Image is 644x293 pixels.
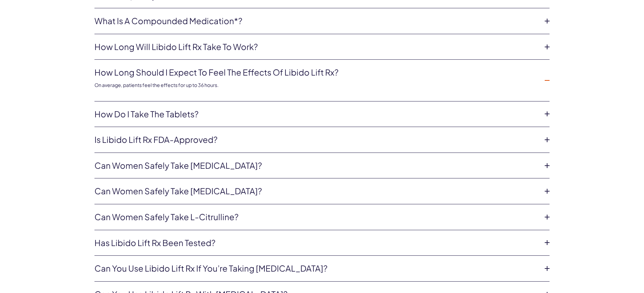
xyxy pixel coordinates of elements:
a: How long should I expect to feel the effects of Libido Lift Rx? [94,67,539,78]
a: Can women safely take [MEDICAL_DATA]? [94,185,539,197]
a: Is Libido Lift Rx FDA-approved? [94,134,539,146]
a: Has Libido Lift Rx been tested? [94,237,539,249]
a: Can women safely take L-Citrulline? [94,211,539,223]
a: How long will Libido Lift Rx take to work? [94,41,539,53]
a: Can you use Libido Lift Rx if you’re taking [MEDICAL_DATA]? [94,263,539,274]
a: How do I take the tablets? [94,108,539,120]
p: On average, patients feel the effects for up to 36 hours. [94,82,539,89]
a: What is a compounded medication*? [94,15,539,27]
a: Can women safely take [MEDICAL_DATA]? [94,160,539,172]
